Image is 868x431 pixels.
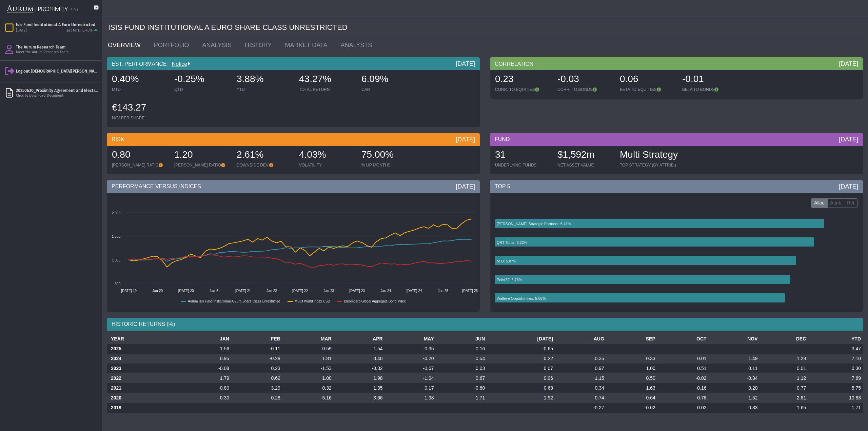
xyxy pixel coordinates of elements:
td: 1.71 [808,403,863,413]
td: 1.56 [180,344,231,354]
div: €143.27 [112,101,167,115]
img: Aurum-Proximity%20white.svg [7,2,68,17]
td: 0.35 [555,354,606,364]
div: [PERSON_NAME] RATIO [174,162,230,168]
div: Notice [167,60,190,68]
div: QTD [174,87,230,92]
div: 0.80 [112,148,167,162]
th: APR [334,334,385,344]
div: 20250630_Proximity Agreement and Electronic Access Agreement (Signed).pdf [16,88,99,93]
a: PORTFOLIO [149,38,197,52]
text: Jan-25 [438,289,448,293]
th: 2020 [107,393,180,403]
td: 1.92 [487,393,555,403]
td: -0.80 [180,383,231,393]
span: 0.40% [112,74,139,84]
div: FUND [490,133,863,146]
td: 0.74 [555,393,606,403]
div: 75.00% [361,148,417,162]
td: 10.83 [808,393,863,403]
text: Jan-24 [381,289,391,293]
div: ISIS FUND INSTITUTIONAL A EURO SHARE CLASS UNRESTRICTED [108,17,863,38]
td: -0.32 [334,364,385,373]
th: JUN [436,334,487,344]
td: 0.54 [436,354,487,364]
div: UNDERLYING FUNDS [495,162,551,168]
td: 0.97 [555,364,606,373]
td: -0.27 [555,403,606,413]
text: Point72: 5.76% [497,278,522,282]
th: FEB [231,334,282,344]
div: DOWNSIDE DEV. [237,162,292,168]
td: 0.30 [808,364,863,373]
div: CAR [361,87,417,92]
td: 1.65 [759,403,808,413]
td: 0.07 [487,364,555,373]
div: [DATE] [839,60,858,68]
td: -0.80 [436,383,487,393]
label: Attrib [827,198,845,208]
div: 5.0.1 [71,8,78,13]
a: ANALYSIS [197,38,240,52]
div: TOP 5 [490,180,863,193]
td: -0.28 [231,354,282,364]
a: OVERVIEW [103,38,149,52]
div: $1,592m [557,148,613,162]
label: Alloc [811,198,827,208]
th: [DATE] [487,334,555,344]
th: MAR [282,334,334,344]
td: 1.54 [334,344,385,354]
th: 2025 [107,344,180,354]
td: 0.95 [180,354,231,364]
div: Log out [DEMOGRAPHIC_DATA][PERSON_NAME] [16,68,99,74]
div: Click to Download Document. [16,93,99,98]
div: 31 [495,148,551,162]
th: AUG [555,334,606,344]
div: HISTORIC RETURNS (%) [107,318,863,331]
td: 0.11 [709,364,760,373]
div: MTD [112,87,167,92]
td: 0.64 [606,393,657,403]
div: Meet the Aurum Research Team [16,50,99,55]
div: EST. PERFORMANCE [107,57,480,70]
text: [DATE]-22 [292,289,308,293]
div: RISK [107,133,480,146]
div: Isis Fund Institutional A Euro Unrestricted [16,22,99,27]
div: 0.06 [620,73,675,87]
td: 0.77 [759,383,808,393]
div: 4.03% [299,148,355,162]
td: 0.06 [487,373,555,383]
div: [DATE] [456,60,475,68]
div: [DATE] [839,135,858,143]
td: 0.33 [709,403,760,413]
div: CORR. TO BONDS [557,87,613,92]
th: 2021 [107,383,180,393]
div: 2.61% [237,148,292,162]
div: The Aurum Research Team [16,44,99,50]
div: [DATE] [16,28,27,33]
td: 1.00 [606,364,657,373]
th: MAY [385,334,436,344]
td: 0.16 [436,344,487,354]
th: JAN [180,334,231,344]
text: Aurum Isis Fund Institutional A Euro Share Class Unrestricted [188,299,280,303]
td: 0.23 [231,364,282,373]
div: [DATE] [839,182,858,191]
td: 0.30 [180,393,231,403]
text: Bloomberg Global Aggregate Bond Index [344,299,406,303]
text: [DATE]-24 [407,289,422,293]
td: 1.12 [759,373,808,383]
text: 2 000 [112,211,120,215]
td: 2.81 [759,393,808,403]
div: Multi Strategy [620,148,678,162]
div: % UP MONTHS [361,162,417,168]
text: [DATE]-21 [235,289,251,293]
text: [DATE]-23 [349,289,365,293]
span: -0.25% [174,74,204,84]
div: CORR. TO EQUITIES [495,87,551,92]
td: -0.34 [709,373,760,383]
td: 3.47 [808,344,863,354]
text: [DATE]-19 [121,289,137,293]
th: YTD [808,334,863,344]
text: [DATE]-20 [178,289,194,293]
